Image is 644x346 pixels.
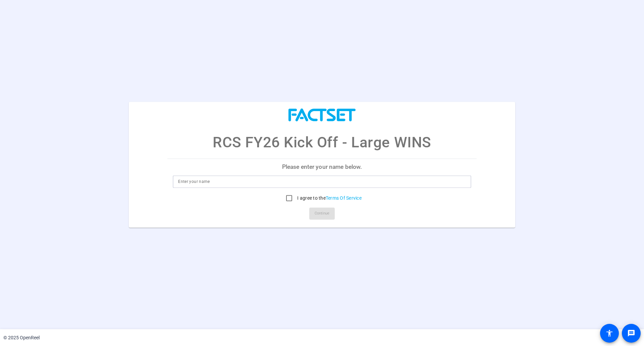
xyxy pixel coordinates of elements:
[3,334,40,341] div: © 2025 OpenReel
[167,159,477,175] p: Please enter your name below.
[296,195,362,201] label: I agree to the
[605,329,613,337] mat-icon: accessibility
[627,329,635,337] mat-icon: message
[213,132,431,154] p: RCS FY26 Kick Off - Large WINS
[288,108,356,121] img: company-logo
[178,178,466,186] input: Enter your name
[326,195,362,201] a: Terms Of Service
